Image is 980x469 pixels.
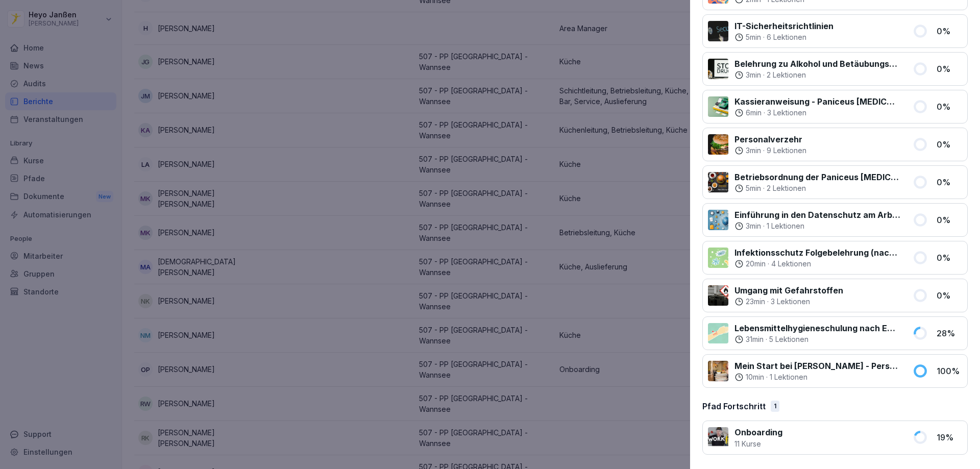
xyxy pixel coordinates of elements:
[734,360,900,372] p: Mein Start bei [PERSON_NAME] - Personalfragebogen
[767,221,804,231] p: 1 Lektionen
[937,101,962,113] p: 0 %
[734,259,900,269] div: ·
[767,145,806,156] p: 9 Lektionen
[734,70,900,80] div: ·
[746,145,761,156] p: 3 min
[771,401,779,412] div: 1
[734,58,900,70] p: Belehrung zu Alkohol und Betäubungsmitteln am Arbeitsplatz
[937,327,962,339] p: 28 %
[734,95,900,108] p: Kassieranweisung - Paniceus [MEDICAL_DATA] Systemzentrale GmbH
[746,183,761,193] p: 5 min
[734,145,806,156] div: ·
[937,25,962,37] p: 0 %
[734,108,900,118] div: ·
[771,259,811,269] p: 4 Lektionen
[734,334,900,344] div: ·
[734,246,900,259] p: Infektionsschutz Folgebelehrung (nach §43 IfSG)
[734,426,782,438] p: Onboarding
[937,365,962,377] p: 100 %
[734,297,843,307] div: ·
[767,108,806,118] p: 3 Lektionen
[767,70,806,80] p: 2 Lektionen
[702,400,766,412] p: Pfad Fortschritt
[937,138,962,151] p: 0 %
[734,284,843,297] p: Umgang mit Gefahrstoffen
[937,214,962,226] p: 0 %
[746,297,765,307] p: 23 min
[734,32,834,42] div: ·
[767,32,806,42] p: 6 Lektionen
[746,32,761,42] p: 5 min
[746,259,766,269] p: 20 min
[771,297,810,307] p: 3 Lektionen
[746,221,761,231] p: 3 min
[769,334,808,344] p: 5 Lektionen
[734,133,806,145] p: Personalverzehr
[937,431,962,443] p: 19 %
[734,438,782,449] p: 11 Kurse
[734,372,900,382] div: ·
[937,63,962,75] p: 0 %
[937,252,962,264] p: 0 %
[746,108,762,118] p: 6 min
[734,209,900,221] p: Einführung in den Datenschutz am Arbeitsplatz nach Art. 13 ff. DSGVO
[734,183,900,193] div: ·
[767,183,806,193] p: 2 Lektionen
[746,70,761,80] p: 3 min
[734,322,900,334] p: Lebensmittelhygieneschulung nach EU-Verordnung (EG) Nr. 852 / 2004
[937,176,962,188] p: 0 %
[770,372,807,382] p: 1 Lektionen
[937,289,962,302] p: 0 %
[746,372,764,382] p: 10 min
[734,20,834,32] p: IT-Sicherheitsrichtlinien
[734,171,900,183] p: Betriebsordnung der Paniceus [MEDICAL_DATA] Systemzentrale
[734,221,900,231] div: ·
[746,334,764,344] p: 31 min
